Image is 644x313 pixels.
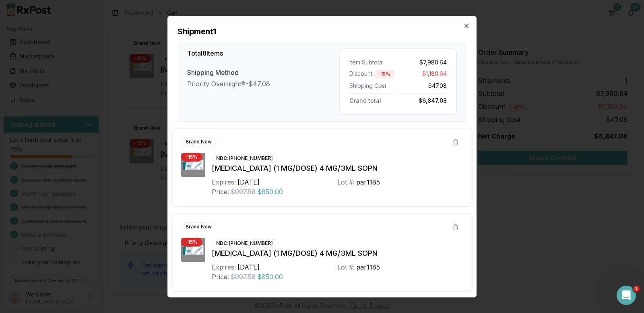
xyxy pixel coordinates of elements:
div: - 15 % [181,153,202,162]
span: $850.00 [257,272,283,282]
div: [MEDICAL_DATA] (1 MG/DOSE) 4 MG/3ML SOPN [212,163,463,174]
span: $6,847.08 [419,95,447,104]
div: $7,980.64 [401,58,447,66]
div: Brand New [181,137,216,146]
iframe: Intercom live chat [617,286,636,305]
div: $1,180.64 [401,70,447,79]
div: Brand New [181,222,216,231]
div: Price: [212,272,229,282]
div: par1185 [356,262,380,272]
div: Lot #: [337,177,355,187]
span: $997.58 [231,187,256,197]
div: Price: [212,187,229,197]
img: Ozempic (1 MG/DOSE) 4 MG/3ML SOPN [181,238,205,262]
span: 1 [633,286,640,292]
img: Ozempic (1 MG/DOSE) 4 MG/3ML SOPN [181,153,205,177]
div: Shipping Method [187,68,339,77]
span: $997.58 [231,272,256,282]
div: par1185 [356,177,380,187]
div: - 15 % [181,238,202,247]
h3: Total 8 Items [187,48,339,58]
div: Lot #: [337,262,355,272]
div: NDC: [PHONE_NUMBER] [212,239,277,248]
h2: Shipment 1 [178,26,466,37]
span: Discount [349,70,372,79]
div: [DATE] [237,177,260,187]
div: Priority Overnight® - $47.08 [187,79,339,89]
div: NDC: [PHONE_NUMBER] [212,154,277,163]
div: $47.08 [401,82,447,90]
div: Expires: [212,177,236,187]
div: [DATE] [237,262,260,272]
div: - 15 % [374,70,395,79]
div: [MEDICAL_DATA] (1 MG/DOSE) 4 MG/3ML SOPN [212,248,463,259]
div: Expires: [212,262,236,272]
span: $850.00 [257,187,283,197]
div: Item Subtotal [349,58,395,66]
div: Shipping Cost [349,82,395,90]
span: Grand total [349,95,381,104]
